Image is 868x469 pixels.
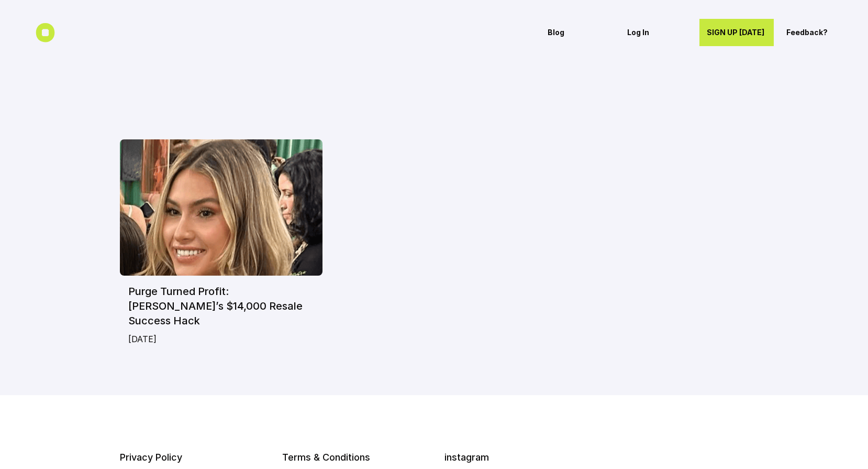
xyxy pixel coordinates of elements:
[779,19,853,46] a: Feedback?
[120,100,476,122] h2: Blogs
[620,19,694,46] a: Log In
[128,333,314,345] p: [DATE]
[699,19,774,46] a: SIGN UP [DATE]
[540,19,615,46] a: Blog
[444,452,489,463] a: instagram
[128,284,314,328] h6: Purge Turned Profit: [PERSON_NAME]’s $14,000 Resale Success Hack
[707,28,766,37] p: SIGN UP [DATE]
[120,452,182,463] a: Privacy Policy
[786,28,846,37] p: Feedback?
[548,28,607,37] p: Blog
[282,452,370,463] a: Terms & Conditions
[627,28,687,37] p: Log In
[120,130,476,142] p: Explore the transformative power of AI as it reshapes our daily lives
[120,139,322,353] a: Purge Turned Profit: [PERSON_NAME]’s $14,000 Resale Success Hack[DATE]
